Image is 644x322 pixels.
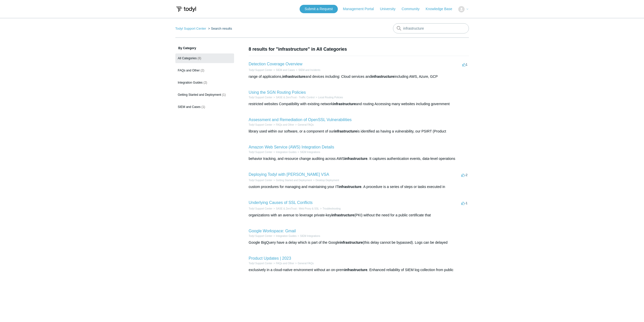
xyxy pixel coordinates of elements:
em: infrastructure [334,129,357,133]
a: Getting Started and Deployment (1) [175,90,234,100]
a: FAQs and Other [276,123,294,126]
em: infrastructure [331,213,354,217]
span: (1) [201,105,205,109]
a: Todyl Support Center [249,235,273,237]
li: Integration Guides [272,234,297,238]
li: SIEM and Cases [272,68,295,72]
li: Troubleshooting [319,207,341,211]
input: Search [393,23,469,33]
li: Todyl Support Center [175,27,207,30]
div: behavior tracking, and resource change auditing across AWS . It captures authentication events, d... [249,156,469,161]
em: infrastructure [344,268,367,272]
em: infrastructure [371,74,394,79]
a: Amazon Web Service (AWS) Integration Details [249,145,334,149]
span: Integration Guides [178,81,203,84]
li: Todyl Support Center [249,234,273,238]
li: Todyl Support Center [249,261,273,265]
span: 1 [462,63,467,66]
a: Todyl Support Center [249,151,273,154]
a: Desktop Deployment [316,179,339,182]
span: (8) [198,56,201,60]
a: General FAQs [298,262,314,265]
a: SIEM Integrations [300,151,320,154]
li: General FAQs [294,123,314,127]
a: Local Routing Policies [318,96,343,99]
span: -2 [461,173,468,177]
li: Integration Guides [272,150,297,154]
li: FAQs and Other [272,261,294,265]
li: Todyl Support Center [249,68,273,72]
a: University [380,6,400,12]
em: infrastructure [340,240,363,244]
li: Getting Started and Deployment [272,178,312,182]
a: Submit a Request [300,5,338,13]
div: Google BigQuery have a delay which is part of the Google (this delay cannot be bypassed). Logs ca... [249,240,469,245]
span: -1 [461,201,468,205]
li: Desktop Deployment [312,178,339,182]
span: (2) [203,81,207,84]
li: General FAQs [294,261,314,265]
div: restricted websites Compatibility with existing network and routing Accessing many websites inclu... [249,101,469,107]
li: Search results [207,27,232,30]
a: Todyl Support Center [249,96,273,99]
div: custom procedures for managing and maintaining your IT . A procedure is a series of steps or task... [249,184,469,190]
a: Community [402,6,425,12]
a: SASE & ZeroTrust - Traffic Control [276,96,315,99]
div: range of applications, and devices including: Cloud services and including AWS, Azure, GCP [249,74,469,79]
span: FAQs and Other [178,69,200,72]
a: Todyl Support Center [249,262,273,265]
a: SIEM and Cases [276,69,295,71]
li: SIEM and Incidents [295,68,320,72]
a: Todyl Support Center [249,207,273,210]
li: Todyl Support Center [249,207,273,211]
h1: 8 results for "infrastructure" in All Categories [249,46,469,53]
li: SIEM Integrations [297,234,320,238]
span: Getting Started and Deployment [178,93,221,97]
a: Todyl Support Center [249,69,273,71]
li: Todyl Support Center [249,96,273,99]
em: infrastructure [338,185,361,189]
a: SIEM and Cases (1) [175,102,234,112]
a: Integration Guides [276,235,297,237]
a: Deploying Todyl with [PERSON_NAME] VSA [249,172,329,177]
div: library used within our software, or a component of our is identified as having a vulnerability, ... [249,129,469,134]
a: Product Updates | 2023 [249,256,291,260]
a: All Categories (8) [175,53,234,63]
em: infrastructure [282,74,305,79]
a: Integration Guides [276,151,297,154]
a: Assessment and Remediation of OpenSSL Vulnerabilities [249,118,352,122]
a: Knowledge Base [426,6,457,12]
h3: By Category [175,46,234,50]
li: FAQs and Other [272,123,294,127]
div: exclusively in a cloud-native environment without an on-prem . Enhanced reliability of SIEM log c... [249,267,469,273]
span: (2) [201,69,204,72]
a: Detection Coverage Overview [249,62,303,66]
li: Todyl Support Center [249,178,273,182]
span: All Categories [178,56,197,60]
li: Todyl Support Center [249,150,273,154]
a: Using the SGN Routing Policies [249,90,306,94]
li: SASE & ZeroTrust - Web Proxy & SSL [272,207,319,211]
a: Getting Started and Deployment [276,179,312,182]
a: FAQs and Other (2) [175,66,234,75]
span: (1) [222,93,226,97]
a: SASE & ZeroTrust - Web Proxy & SSL [276,207,319,210]
a: Underlying Causes of SSL Conflicts [249,200,313,205]
a: Management Portal [343,6,379,12]
a: Troubleshooting [323,207,341,210]
li: SIEM Integrations [297,150,320,154]
a: Todyl Support Center [249,123,273,126]
div: organizations with an avenue to leverage private-key (PKI) without the need for a public certific... [249,213,469,218]
a: FAQs and Other [276,262,294,265]
em: infrastructure [344,157,367,161]
a: Integration Guides (2) [175,78,234,87]
a: Google Workspace: Gmail [249,229,296,233]
a: Todyl Support Center [175,27,206,30]
em: infrastructure [333,102,356,106]
a: Todyl Support Center [249,179,273,182]
span: SIEM and Cases [178,105,201,109]
li: Local Routing Policies [315,96,343,99]
a: General FAQs [298,123,314,126]
a: SIEM and Incidents [298,69,320,71]
li: SASE & ZeroTrust - Traffic Control [272,96,315,99]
